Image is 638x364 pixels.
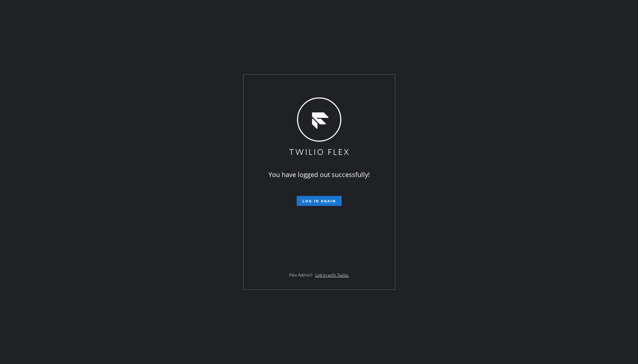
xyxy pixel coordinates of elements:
span: You have logged out successfully! [268,170,370,179]
span: Log in again [302,198,336,203]
a: Log in with Twilio. [315,272,349,278]
span: Flex Admin? [289,272,312,278]
button: Log in again [297,196,342,206]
